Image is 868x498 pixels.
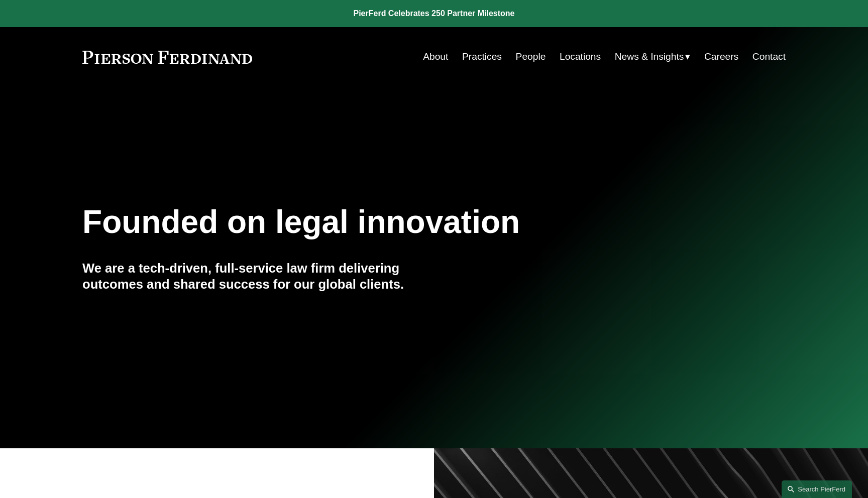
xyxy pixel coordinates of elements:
a: Practices [462,47,502,66]
a: Contact [752,47,786,66]
a: Search this site [782,480,852,498]
a: People [516,47,546,66]
a: folder dropdown [615,47,691,66]
a: Careers [704,47,738,66]
a: About [423,47,448,66]
a: Locations [560,47,601,66]
h1: Founded on legal innovation [82,204,669,240]
h4: We are a tech-driven, full-service law firm delivering outcomes and shared success for our global... [82,260,434,293]
span: News & Insights [615,48,684,66]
